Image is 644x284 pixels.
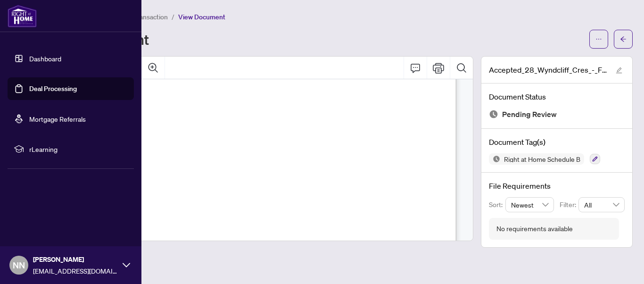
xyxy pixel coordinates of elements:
[560,200,578,210] p: Filter:
[13,259,25,272] span: NN
[616,67,622,74] span: edit
[489,91,625,102] h4: Document Status
[489,109,498,119] img: Document Status
[489,153,500,165] img: Status Icon
[489,200,505,210] p: Sort:
[620,36,627,42] span: arrow-left
[117,13,168,21] span: View Transaction
[595,36,602,42] span: ellipsis
[33,254,118,265] span: [PERSON_NAME]
[489,136,625,148] h4: Document Tag(s)
[29,84,77,93] a: Deal Processing
[178,13,225,21] span: View Document
[8,5,37,27] img: logo
[502,108,557,121] span: Pending Review
[500,156,584,162] span: Right at Home Schedule B
[584,198,619,212] span: All
[489,64,607,75] span: Accepted_28_Wyndcliff_Cres_-_Final_Offer 1 1 2.pdf
[29,115,86,123] a: Mortgage Referrals
[489,180,625,192] h4: File Requirements
[29,54,61,63] a: Dashboard
[496,224,573,234] div: No requirements available
[172,11,174,22] li: /
[29,144,127,154] span: rLearning
[33,266,118,276] span: [EMAIL_ADDRESS][DOMAIN_NAME]
[511,198,549,212] span: Newest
